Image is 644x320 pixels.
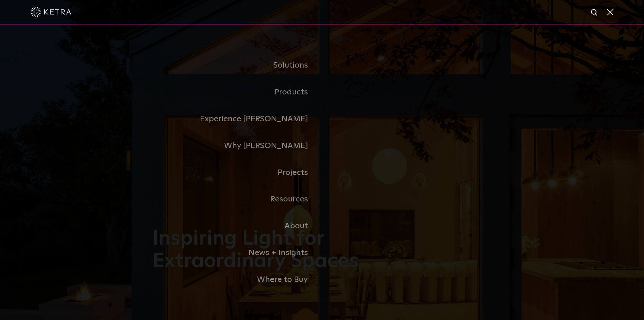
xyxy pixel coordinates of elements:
a: Why [PERSON_NAME] [152,132,322,159]
a: News + Insights [152,239,322,266]
a: Projects [152,159,322,186]
img: ketra-logo-2019-white [31,7,71,17]
a: About [152,213,322,239]
a: Products [152,79,322,106]
a: Experience [PERSON_NAME] [152,106,322,132]
div: Navigation Menu [152,52,492,293]
a: Resources [152,186,322,213]
img: search icon [590,8,599,17]
a: Where to Buy [152,266,322,293]
a: Solutions [152,52,322,79]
